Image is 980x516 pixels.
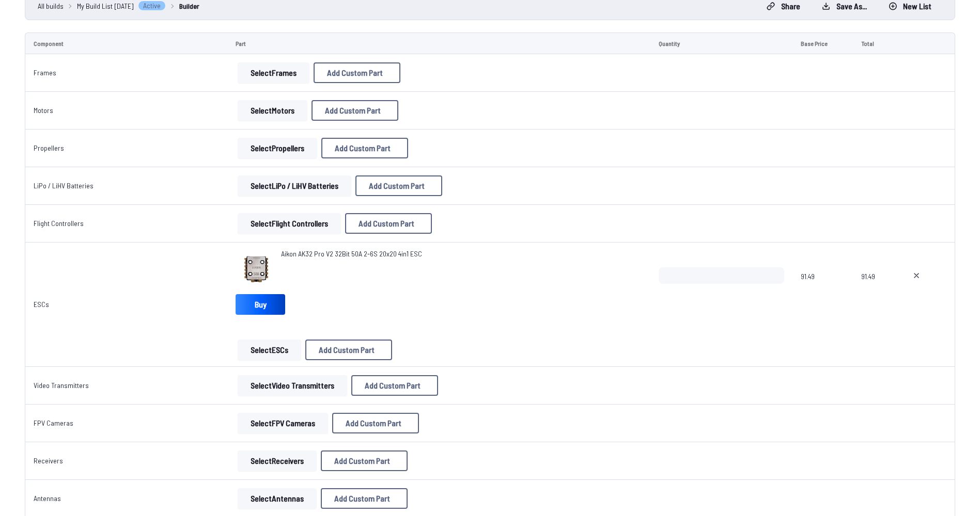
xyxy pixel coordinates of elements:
button: Add Custom Part [321,450,408,471]
button: Add Custom Part [332,413,419,433]
span: My Build List [DATE] [77,1,134,11]
button: SelectFrames [238,62,309,83]
td: Total [853,33,895,54]
a: Aikon AK32 Pro V2 32Bit 50A 2-6S 20x20 4in1 ESC [281,249,422,259]
button: SelectESCs [238,340,301,360]
button: Add Custom Part [314,62,400,83]
a: SelectPropellers [236,138,319,158]
button: Add Custom Part [351,375,438,396]
a: SelectLiPo / LiHV Batteries [236,175,353,196]
a: My Build List [DATE]Active [77,1,166,11]
a: Frames [34,68,56,77]
span: Add Custom Part [359,219,414,228]
span: Add Custom Part [335,144,391,152]
button: Add Custom Part [305,340,392,360]
button: Add Custom Part [321,138,408,158]
td: Component [25,33,227,54]
button: SelectPropellers [238,138,317,158]
a: SelectReceivers [236,450,319,471]
a: SelectAntennas [236,488,319,509]
a: SelectVideo Transmitters [236,375,349,396]
a: Buy [236,294,285,315]
span: Add Custom Part [346,419,401,427]
span: Add Custom Part [369,182,425,190]
a: SelectMotors [236,100,309,121]
button: SelectFPV Cameras [238,413,328,433]
span: 91.49 [801,267,845,317]
span: 91.49 [861,267,887,317]
a: FPV Cameras [34,418,73,427]
button: SelectVideo Transmitters [238,375,347,396]
span: Add Custom Part [334,457,390,465]
span: Add Custom Part [319,346,375,354]
button: SelectReceivers [238,450,317,471]
button: Add Custom Part [321,488,408,509]
button: Add Custom Part [345,213,432,234]
a: SelectFlight Controllers [236,213,343,234]
span: Active [138,1,166,11]
a: Builder [179,1,199,11]
a: SelectFPV Cameras [236,413,330,433]
td: Quantity [650,33,793,54]
a: SelectFrames [236,62,312,83]
button: SelectMotors [238,100,307,121]
button: Add Custom Part [312,100,398,121]
button: Add Custom Part [355,175,442,196]
a: Propellers [34,143,64,152]
button: SelectLiPo / LiHV Batteries [238,175,351,196]
span: Add Custom Part [327,69,383,77]
a: ESCs [34,300,49,309]
a: Video Transmitters [34,381,89,390]
button: SelectAntennas [238,488,317,509]
a: LiPo / LiHV Batteries [34,181,94,190]
span: Add Custom Part [334,494,390,503]
a: Antennas [34,494,61,503]
span: Aikon AK32 Pro V2 32Bit 50A 2-6S 20x20 4in1 ESC [281,249,422,258]
a: SelectESCs [236,340,303,360]
img: image [236,249,277,290]
span: Add Custom Part [325,106,381,115]
td: Part [227,33,650,54]
button: SelectFlight Controllers [238,213,341,234]
a: Motors [34,106,53,115]
span: Add Custom Part [365,381,421,390]
td: Base Price [792,33,853,54]
a: All builds [38,1,64,11]
a: Flight Controllers [34,219,84,228]
a: Receivers [34,456,63,465]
